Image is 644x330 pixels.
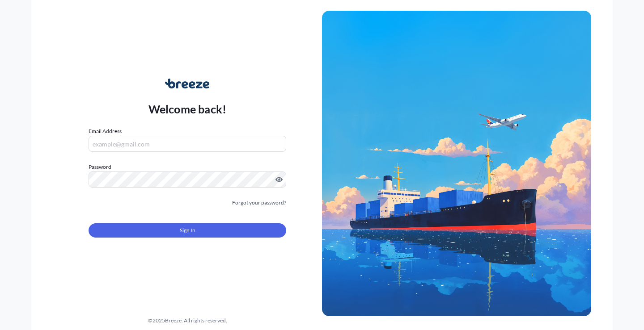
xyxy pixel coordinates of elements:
img: Ship illustration [322,11,591,316]
label: Password [89,163,286,171]
p: Welcome back! [148,102,227,116]
label: Email Address [89,127,122,136]
div: © 2025 Breeze. All rights reserved. [53,316,322,325]
span: Sign In [180,226,195,235]
a: Forgot your password? [232,198,286,207]
button: Sign In [89,223,286,238]
button: Show password [275,176,283,183]
input: example@gmail.com [89,136,286,152]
